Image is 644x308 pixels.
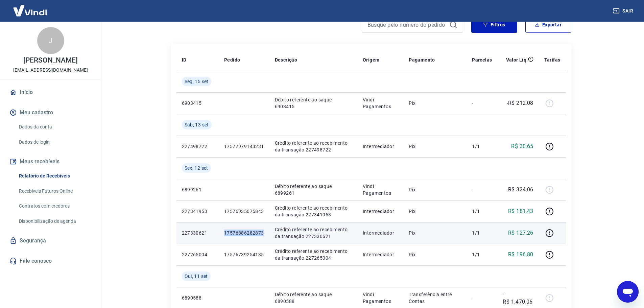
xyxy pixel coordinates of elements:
[182,208,213,215] p: 227341953
[409,143,461,150] p: Pix
[409,208,461,215] p: Pix
[471,17,517,33] button: Filtros
[472,186,492,193] p: -
[185,273,208,280] span: Qui, 11 set
[506,56,528,63] p: Valor Líq.
[508,229,533,237] p: R$ 127,26
[8,0,52,21] img: Vindi
[8,105,93,120] button: Meu cadastro
[8,85,93,100] a: Início
[224,208,264,215] p: 17576935075843
[182,186,213,193] p: 6899261
[275,96,352,110] p: Débito referente ao saque 6903415
[275,205,352,218] p: Crédito referente ao recebimento da transação 227341953
[472,208,492,215] p: 1/1
[275,183,352,196] p: Débito referente ao saque 6899261
[472,294,492,301] p: -
[13,67,88,74] p: [EMAIL_ADDRESS][DOMAIN_NAME]
[182,100,213,106] p: 6903415
[409,251,461,258] p: Pix
[363,230,398,236] p: Intermediador
[508,207,533,215] p: R$ 181,43
[525,17,571,33] button: Exportar
[182,230,213,236] p: 227330621
[275,56,297,63] p: Descrição
[16,184,93,198] a: Recebíveis Futuros Online
[37,27,64,54] div: J
[224,56,240,63] p: Pedido
[16,120,93,134] a: Dados da conta
[363,183,398,196] p: Vindi Pagamentos
[507,99,533,107] p: -R$ 212,08
[511,142,533,150] p: R$ 30,65
[363,251,398,258] p: Intermediador
[275,140,352,153] p: Crédito referente ao recebimento da transação 227498722
[275,291,352,305] p: Débito referente ao saque 6890588
[224,251,264,258] p: 17576739254135
[16,199,93,213] a: Contratos com credores
[8,233,93,248] a: Segurança
[182,294,213,301] p: 6890588
[612,5,636,17] button: Sair
[409,230,461,236] p: Pix
[23,57,77,64] p: [PERSON_NAME]
[275,226,352,240] p: Crédito referente ao recebimento da transação 227330621
[363,143,398,150] p: Intermediador
[16,135,93,149] a: Dados de login
[617,281,639,303] iframe: Botão para abrir a janela de mensagens
[409,291,461,305] p: Transferência entre Contas
[363,208,398,215] p: Intermediador
[185,78,209,85] span: Seg, 15 set
[363,56,379,63] p: Origem
[8,154,93,169] button: Meus recebíveis
[16,214,93,228] a: Disponibilização de agenda
[275,248,352,261] p: Crédito referente ao recebimento da transação 227265004
[182,251,213,258] p: 227265004
[544,56,560,63] p: Tarifas
[367,20,447,30] input: Busque pelo número do pedido
[409,186,461,193] p: Pix
[472,56,492,63] p: Parcelas
[472,143,492,150] p: 1/1
[472,230,492,236] p: 1/1
[409,56,435,63] p: Pagamento
[224,230,264,236] p: 17576886282873
[409,100,461,106] p: Pix
[224,143,264,150] p: 17577979143231
[185,121,209,128] span: Sáb, 13 set
[363,291,398,305] p: Vindi Pagamentos
[507,186,533,194] p: -R$ 324,06
[472,251,492,258] p: 1/1
[185,165,208,171] span: Sex, 12 set
[16,169,93,183] a: Relatório de Recebíveis
[363,96,398,110] p: Vindi Pagamentos
[8,254,93,268] a: Fale conosco
[503,290,533,306] p: -R$ 1.470,06
[182,56,187,63] p: ID
[472,100,492,106] p: -
[508,251,533,259] p: R$ 196,80
[182,143,213,150] p: 227498722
